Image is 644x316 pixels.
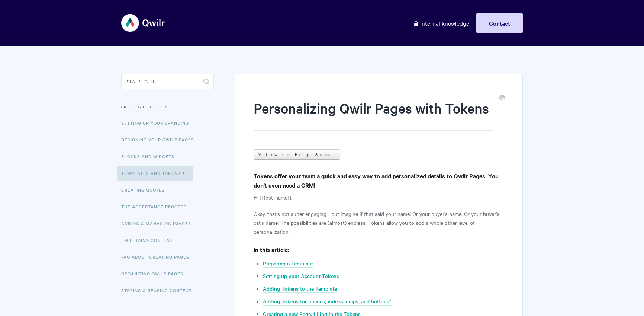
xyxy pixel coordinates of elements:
a: Setting up your Branding [121,115,194,130]
a: Setting up your Account Tokens [263,272,339,280]
p: Okay, that's not super engaging - but imagine if that said your name! Or your buyer's name. Or yo... [254,209,504,236]
a: Adding Tokens for images, videos, maps, and buttons* [263,297,392,306]
a: Templates and Tokens [117,166,193,181]
h4: In this article: [254,245,504,254]
h3: Categories [121,100,214,114]
a: Preparing a Template [263,259,313,268]
p: Hi {{first_name}}. [254,193,504,202]
a: Adding Tokens to the Template [263,285,337,293]
a: Internal knowledge [408,13,475,33]
a: Creating Quotes [121,182,170,197]
h1: Personalizing Qwilr Pages with Tokens [254,99,493,131]
a: Blocks and Widgets [121,149,180,164]
img: Qwilr Help Center [121,9,165,37]
a: The Acceptance Process [121,199,192,214]
a: Contact [476,13,523,33]
input: Search [121,74,214,89]
a: View in Help Scout [254,149,340,160]
a: Adding & Managing Images [121,216,197,231]
a: Designing Your Qwilr Pages [121,132,200,147]
a: Embedding Content [121,233,178,248]
a: Print this Article [499,94,505,102]
a: Organizing Qwilr Pages [121,266,189,281]
a: FAQ About Creating Pages [121,249,195,264]
h4: Tokens offer your team a quick and easy way to add personalized details to Qwilr Pages. You don't... [254,171,504,190]
a: Storing & Reusing Content [121,283,197,298]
